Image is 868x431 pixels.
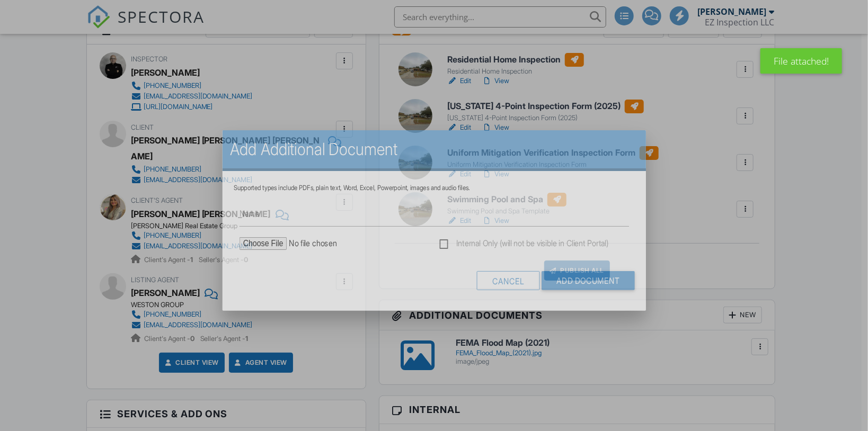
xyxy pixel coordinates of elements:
div: Supported types include PDFs, plain text, Word, Excel, Powerpoint, images and audio files. [234,184,635,192]
h2: Add Additional Document [230,139,639,160]
div: Cancel [476,271,539,290]
input: Add Document [542,271,635,290]
label: Internal Only (will not be visible in Client Portal) [440,238,609,252]
div: File attached! [760,48,842,74]
label: Name [239,208,259,219]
